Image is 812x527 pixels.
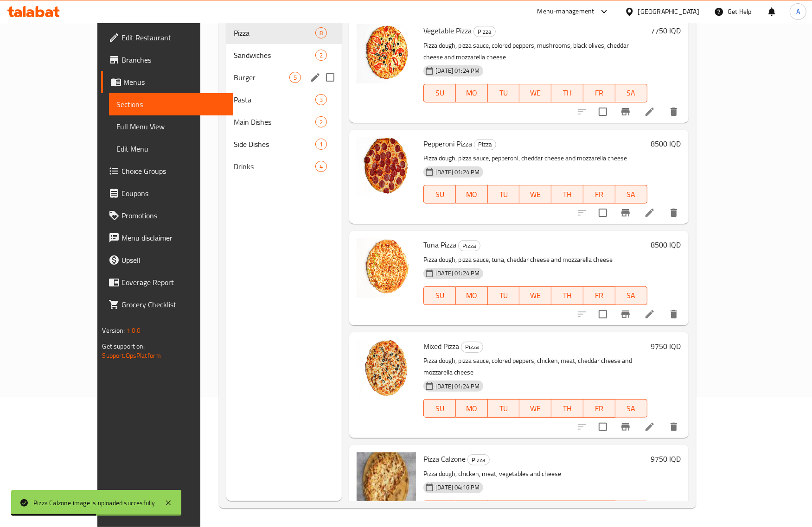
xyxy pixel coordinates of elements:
span: Main Dishes [234,116,315,127]
span: Pizza [234,27,315,38]
span: Select to update [593,102,613,121]
h6: 8500 IQD [651,238,681,251]
div: items [315,116,327,127]
h6: 8500 IQD [651,137,681,150]
a: Edit menu item [644,309,655,320]
button: WE [519,501,551,519]
div: Burger [234,72,289,83]
button: TH [551,501,583,519]
span: SA [619,402,644,415]
span: WE [523,289,548,302]
span: Pizza [459,241,480,251]
div: items [315,139,327,150]
span: TU [492,86,516,100]
button: WE [519,185,551,203]
span: Tuna Pizza [423,238,456,252]
span: Coverage Report [121,277,225,288]
p: Pizza dough, pizza sauce, colored peppers, mushrooms, black olives, cheddar cheese and mozzarella... [423,40,647,63]
span: 8 [316,29,326,38]
span: [DATE] 01:24 PM [432,382,483,391]
div: Sandwiches2 [226,44,342,66]
button: FR [583,501,615,519]
a: Grocery Checklist [101,293,233,316]
a: Edit menu item [644,421,655,432]
span: Choice Groups [121,165,225,177]
span: Vegetable Pizza [423,24,472,38]
p: Pizza dough, pizza sauce, colored peppers, chicken, meat, cheddar cheese and mozzarella cheese [423,355,647,378]
a: Menus [101,71,233,93]
span: MO [460,86,484,100]
button: TU [488,501,520,519]
span: SA [619,188,644,201]
span: Pasta [234,94,315,105]
span: Sandwiches [234,50,315,61]
span: 1.0.0 [127,324,141,337]
button: Branch-specific-item [614,202,637,224]
button: delete [663,101,685,123]
span: TU [492,289,516,302]
img: Mixed Pizza [357,340,416,399]
p: Pizza dough, pizza sauce, tuna, cheddar cheese and mozzarella cheese [423,254,647,266]
span: Pizza [474,139,496,150]
button: TH [551,185,583,203]
p: Pizza dough, chicken, meat, vegetables and cheese [423,468,647,480]
a: Edit Menu [109,138,233,160]
span: WE [523,402,548,415]
button: MO [456,185,488,203]
button: SA [615,286,647,305]
span: TH [555,188,580,201]
h6: 7750 IQD [651,24,681,37]
span: WE [523,86,548,100]
span: Version: [102,324,125,337]
span: 1 [316,140,326,149]
span: Edit Menu [116,143,225,154]
button: delete [663,303,685,325]
h6: 9750 IQD [651,452,681,465]
button: FR [583,399,615,418]
div: items [315,27,327,38]
button: TH [551,84,583,102]
span: Edit Restaurant [121,32,225,43]
span: TU [492,402,516,415]
div: items [315,161,327,172]
button: SU [423,399,456,418]
a: Sections [109,93,233,115]
span: SU [428,402,452,415]
button: delete [663,202,685,224]
span: Select to update [593,203,613,222]
button: SA [615,84,647,102]
span: Mixed Pizza [423,339,459,353]
nav: Menu sections [226,18,342,181]
button: edit [308,70,322,84]
span: Upsell [121,254,225,266]
span: Sections [116,99,225,110]
button: TH [551,399,583,418]
button: Branch-specific-item [614,303,637,325]
a: Upsell [101,249,233,271]
span: FR [587,402,612,415]
span: 3 [316,95,326,104]
span: Grocery Checklist [121,299,225,310]
button: WE [519,399,551,418]
a: Choice Groups [101,160,233,182]
span: FR [587,289,612,302]
div: Pizza8 [226,22,342,44]
a: Coverage Report [101,271,233,293]
span: MO [460,289,484,302]
div: [GEOGRAPHIC_DATA] [638,6,699,17]
span: Menu disclaimer [121,232,225,243]
span: 5 [290,73,301,82]
button: Branch-specific-item [614,101,637,123]
a: Support.OpsPlatform [102,349,161,362]
span: Pizza [468,455,489,465]
div: Main Dishes2 [226,111,342,133]
div: Pizza Calzone image is uploaded succesfully [33,498,155,508]
span: SU [428,188,452,201]
button: SA [615,399,647,418]
span: Select to update [593,417,613,437]
button: SA [615,501,647,519]
button: TU [488,185,520,203]
div: Drinks [234,161,315,172]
